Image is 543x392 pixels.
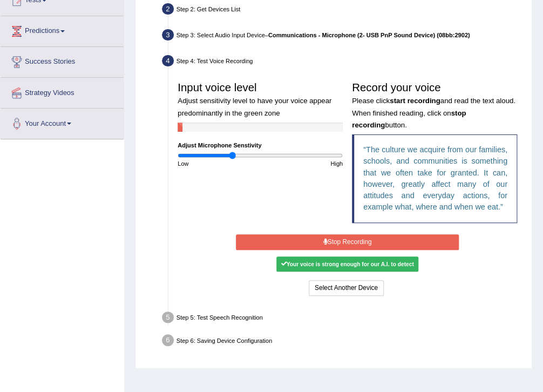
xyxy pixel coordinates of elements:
a: Strategy Videos [1,78,124,105]
q: The culture we acquire from our families, schools, and communities is something that we often tak... [363,145,507,211]
a: Success Stories [1,47,124,74]
small: Adjust sensitivity level to have your voice appear predominantly in the green zone [178,97,331,117]
div: Low [173,159,260,168]
button: Stop Recording [236,234,459,250]
span: – [265,32,470,38]
h3: Input voice level [178,82,343,118]
div: Step 4: Test Voice Recording [158,52,528,72]
h3: Record your voice [352,82,517,130]
div: Your voice is strong enough for our A.I. to detect [276,256,418,272]
div: Step 6: Saving Device Configuration [158,332,528,352]
small: Please click and read the text aloud. When finished reading, click on button. [352,97,515,129]
div: Step 3: Select Audio Input Device [158,26,528,46]
div: Step 5: Test Speech Recognition [158,309,528,329]
a: Predictions [1,16,124,43]
b: start recording [390,97,440,105]
label: Adjust Microphone Senstivity [178,141,261,150]
b: Communications - Microphone (2- USB PnP Sound Device) (08bb:2902) [268,32,470,38]
a: Your Account [1,109,124,136]
div: Step 2: Get Devices List [158,1,528,21]
button: Select Another Device [309,280,384,296]
div: High [260,159,347,168]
